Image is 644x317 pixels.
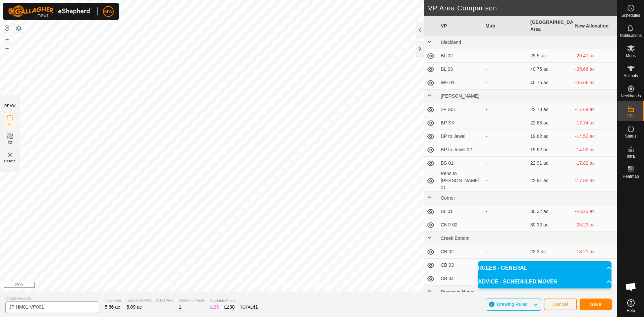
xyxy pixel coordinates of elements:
[438,143,483,157] td: BP to Jewel 02
[528,218,573,232] td: 30.32 ac
[240,304,258,311] div: TOTAL
[486,106,525,113] div: -
[441,235,470,241] span: Creek Bottom
[438,76,483,90] td: WF 01
[253,304,258,310] span: 41
[3,35,11,43] button: +
[544,299,577,310] button: Cancel
[441,93,479,99] span: [PERSON_NAME]
[627,309,635,313] span: Help
[438,116,483,130] td: BP SK
[552,302,568,307] span: Cancel
[438,205,483,218] td: BL 01
[580,299,612,310] button: Save
[573,157,618,170] td: -17.82 ac
[428,4,617,12] h2: VP Area Comparison
[528,49,573,63] td: 25.5 ac
[573,143,618,157] td: -14.53 ac
[627,114,634,118] span: VPs
[486,221,525,228] div: -
[627,154,635,158] span: Infra
[126,304,142,310] span: 5.09 ac
[229,304,235,310] span: 30
[573,63,618,76] td: -35.66 ac
[179,304,181,310] span: 1
[486,146,525,153] div: -
[528,205,573,218] td: 30.32 ac
[8,5,92,17] img: Gallagher Logo
[438,259,483,272] td: CB 03
[573,205,618,218] td: -25.23 ac
[105,304,120,310] span: 5.86 ac
[4,159,16,164] span: Delete
[486,66,525,73] div: -
[6,151,14,159] img: VP
[573,218,618,232] td: -25.23 ac
[210,304,219,311] div: IZ
[486,208,525,215] div: -
[438,16,483,36] th: VP
[224,304,235,311] div: EZ
[478,261,611,275] p-accordion-header: RULES - GENERAL
[528,116,573,130] td: 22.83 ac
[8,122,12,127] span: IZ
[573,259,618,272] td: -29.08 ac
[486,79,525,86] div: -
[438,49,483,63] td: BL 02
[478,265,527,271] span: RULES - GENERAL
[105,298,121,303] span: Total Area
[528,259,573,272] td: 34.17 ac
[528,103,573,116] td: 22.73 ac
[573,170,618,192] td: -17.82 ac
[590,302,601,307] span: Save
[214,304,219,310] span: 25
[623,174,639,178] span: Heatmap
[104,8,113,15] span: MW
[8,140,13,145] span: EZ
[4,103,16,108] div: DRAW
[438,157,483,170] td: BS 01
[573,16,618,36] th: New Allocation
[486,133,525,140] div: -
[573,49,618,63] td: -20.41 ac
[315,283,335,289] a: Contact Us
[624,74,638,78] span: Animals
[483,16,528,36] th: Mob
[210,298,258,304] span: Available Points
[441,195,455,201] span: Corner
[438,218,483,232] td: CNR 02
[438,272,483,285] td: CB 04
[438,63,483,76] td: BL 03
[438,130,483,143] td: BP to Jewel
[621,13,640,17] span: Schedules
[179,298,205,303] span: Watering Points
[618,297,644,315] a: Help
[621,277,641,297] div: Open chat
[528,76,573,90] td: 40.75 ac
[478,279,557,284] span: ADVICE - SCHEDULED MOVES
[621,94,641,98] span: Neckbands
[528,63,573,76] td: 40.75 ac
[573,103,618,116] td: -17.64 ac
[528,170,573,192] td: 22.91 ac
[486,248,525,255] div: -
[497,302,527,307] span: Drawing Rules
[3,44,11,52] button: –
[528,16,573,36] th: [GEOGRAPHIC_DATA] Area
[625,134,636,138] span: Status
[528,130,573,143] td: 19.62 ac
[438,245,483,259] td: CB 02
[528,143,573,157] td: 19.62 ac
[478,275,611,288] p-accordion-header: ADVICE - SCHEDULED MOVES
[528,245,573,259] td: 23.3 ac
[573,130,618,143] td: -14.53 ac
[573,116,618,130] td: -17.74 ac
[3,24,11,32] button: Reset Map
[126,298,173,303] span: [GEOGRAPHIC_DATA] Area
[438,103,483,116] td: 2P S01
[626,54,636,58] span: Mobs
[486,52,525,59] div: -
[282,283,307,289] a: Privacy Policy
[438,170,483,192] td: Pens to [PERSON_NAME] 01
[5,296,99,301] span: Virtual Paddock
